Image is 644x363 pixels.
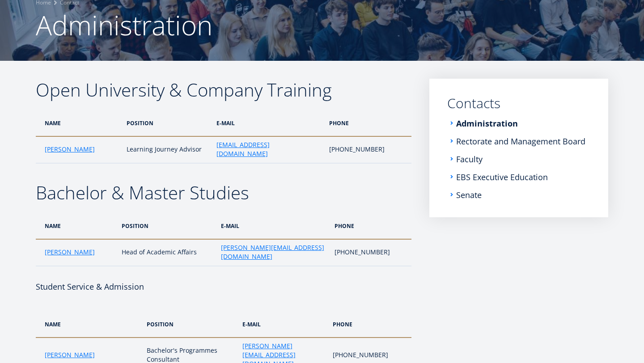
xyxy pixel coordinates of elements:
th: NAME [36,110,122,136]
span: Administration [36,7,212,43]
th: NAME [36,213,117,239]
h4: Student Service & Admission [36,280,411,293]
th: PHONE [328,311,411,338]
th: e-MAIL [216,213,330,239]
h2: Bachelor & Master Studies [36,181,411,204]
td: [PHONE_NUMBER] [330,239,411,266]
th: POSITION [122,110,212,136]
th: NAME [36,311,142,338]
td: Head of Academic Affairs [117,239,216,266]
a: EBS Executive Education [456,173,548,181]
th: e-MAIL [212,110,325,136]
a: [PERSON_NAME] [45,145,95,154]
th: POSITION [117,213,216,239]
a: [PERSON_NAME][EMAIL_ADDRESS][DOMAIN_NAME] [221,243,326,261]
th: e-MAIL [238,311,328,338]
td: [PHONE_NUMBER] [325,136,411,163]
a: [EMAIL_ADDRESS][DOMAIN_NAME] [216,140,320,158]
a: Faculty [456,155,483,164]
th: PHONE [330,213,411,239]
th: PHONE [325,110,411,136]
td: Learning Journey Advisor [122,136,212,163]
a: Contacts [447,97,590,110]
a: Administration [456,119,518,128]
a: Rectorate and Management Board [456,137,585,146]
a: [PERSON_NAME] [45,248,95,257]
th: POSITION [142,311,238,338]
a: Senate [456,190,482,199]
a: [PERSON_NAME] [45,350,95,359]
h2: Open University & Company Training [36,79,411,101]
